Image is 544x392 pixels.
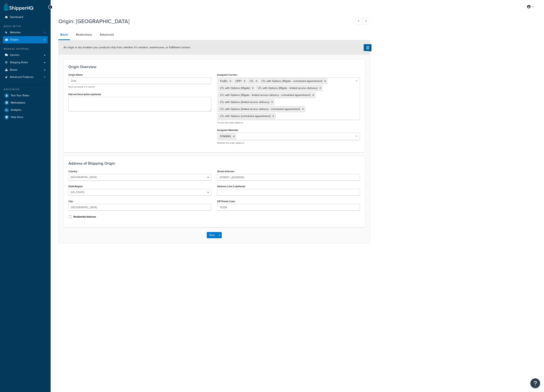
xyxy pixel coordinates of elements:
div: Resources [3,88,48,91]
label: Origin Name [68,73,84,76]
a: Analytics [3,106,48,113]
span: An origin is any location your products ship from, whether it’s vendors, warehouses, or fulfillme... [63,45,191,49]
span: LTL with Options [limited access delivery - scheduled appointment] [220,107,300,111]
span: Boxes [10,68,18,72]
span: Marketplace [11,101,25,105]
span: LTL with Options [liftgate - limited access delivery - scheduled appointment] [220,93,310,97]
p: Carriers this origin applies to [217,121,360,124]
a: Previous Record [355,18,363,25]
a: Help Docs [3,114,48,121]
span: STAGING [220,134,231,138]
a: Carriers [3,52,48,59]
label: City [68,200,74,203]
label: Internal Description (optional) [68,93,101,96]
a: Advanced Features4 [3,74,48,81]
a: Dashboard [3,14,48,21]
a: Restrictions [74,30,94,39]
span: Advanced Features [10,76,33,79]
span: Test Your Rates [11,94,29,97]
span: LTL with Options [liftgate - limited access delivery] [258,86,317,90]
label: Street Address [217,170,235,173]
span: LTL with Options [liftgate - scheduled appointment] [261,79,322,83]
span: 4 [44,76,45,79]
span: LTL with Options [liftgate] [220,86,250,90]
li: Websites [3,29,48,36]
span: Origins [10,38,19,41]
span: Help Docs [11,116,23,119]
span: Websites [10,31,21,34]
span: 1 [44,31,45,34]
label: Assigned Websites [217,129,238,132]
h3: Address of Shipping Origin [68,161,360,165]
button: Save [207,232,217,238]
span: FedEx [220,79,228,83]
div: Basic Setup [3,25,48,28]
a: Shipping Rules [3,59,48,66]
a: Origins8 [3,36,48,43]
a: Marketplace [3,99,48,106]
label: Assigned Carriers [217,73,237,76]
span: Shipping Rules [10,61,28,64]
span: 8 [44,38,45,41]
button: Open Resource Center [530,378,540,388]
a: Next Record [363,18,370,25]
span: Carriers [10,54,19,57]
span: LTL with Options [scheduled appointment] [220,114,270,118]
span: Dashboard [10,16,23,19]
label: State/Region [68,185,83,188]
p: Must not include # or comma [68,85,211,88]
a: Test Your Rates [3,92,48,99]
a: Boxes [3,66,48,74]
li: Advanced Features [3,74,48,81]
label: ZIP/Postal Code [217,200,235,203]
h1: Origin: [GEOGRAPHIC_DATA] [58,18,348,25]
h3: Origin Overview [68,65,360,69]
button: Show Help Docs [364,44,371,51]
span: LTL with Options [limited access delivery] [220,100,269,104]
div: Manage Shipping [3,47,48,51]
label: Country [68,170,78,173]
a: Basic [58,30,70,40]
span: Analytics [11,108,21,112]
a: Advanced [98,30,116,39]
a: Websites1 [3,29,48,36]
li: Origins [3,36,48,43]
label: Residential Address [73,215,96,219]
span: UPS® [235,79,242,83]
span: LTL [250,79,254,83]
label: Address Line 2 (optional) [217,185,245,188]
p: Websites this origin applies to [217,142,360,144]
